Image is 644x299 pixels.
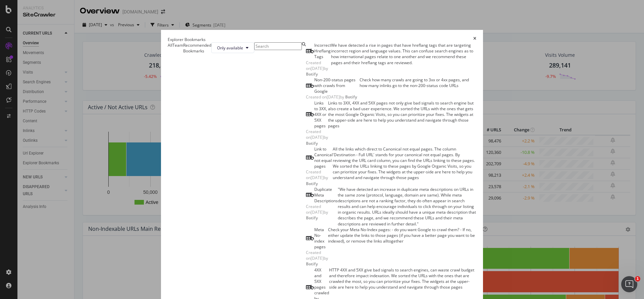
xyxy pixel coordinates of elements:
div: Duplicate Meta Descriptions [314,186,338,204]
div: All the links which direct to Canonical not equal pages. The column 'Destination - Full URL' stan... [333,146,476,186]
div: Non-200-status pages with crawls from Google [314,77,360,94]
iframe: Intercom live chat [621,276,637,292]
div: Explorer Bookmarks [168,37,206,42]
span: Created on [DATE] by [306,129,328,146]
b: Botify [306,140,318,146]
b: Botify [306,261,318,267]
span: Created on [DATE] by [306,60,328,77]
div: We have detected a rise in pages that have hreflang tags that are targeting incorrect region and ... [331,42,476,77]
b: Botify [306,71,318,77]
b: Botify [345,94,357,100]
span: 1 [635,276,640,282]
div: All [168,42,172,48]
div: Incorrect Hreflang Tags [314,42,331,59]
span: Created on [DATE] by [306,250,328,267]
div: Links to 3XX, 4XX or 5XX pages [314,100,328,129]
div: "We have detected an increase in duplicate meta descriptions on URLs in the same zone (protocol, ... [338,186,476,227]
span: Only available [217,45,243,51]
div: times [473,37,476,42]
div: Link to Canonical not equal pages [314,146,333,169]
input: Search [254,42,302,50]
div: Meta No-index pages [314,227,328,250]
span: Created on [DATE] by [306,169,328,186]
div: Links to 3XX, 4XX and 5XX pages not only give bad signals to search engine but also create a bad ... [328,100,476,146]
div: Check your Meta No-Index pages: - do you want Google to crawl them? - If no, either update the li... [328,227,476,267]
div: Team [172,42,183,48]
b: Botify [306,215,318,221]
b: Botify [306,181,318,186]
span: Created on [DATE] by [306,204,328,221]
div: Check how many crawls are going to 3xx or 4xx pages, and how many inlinks go to the non-200-statu... [360,77,476,100]
button: Only available [211,42,254,53]
span: Created on [DATE] by [306,94,357,100]
div: Recommended Bookmarks [183,42,211,54]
